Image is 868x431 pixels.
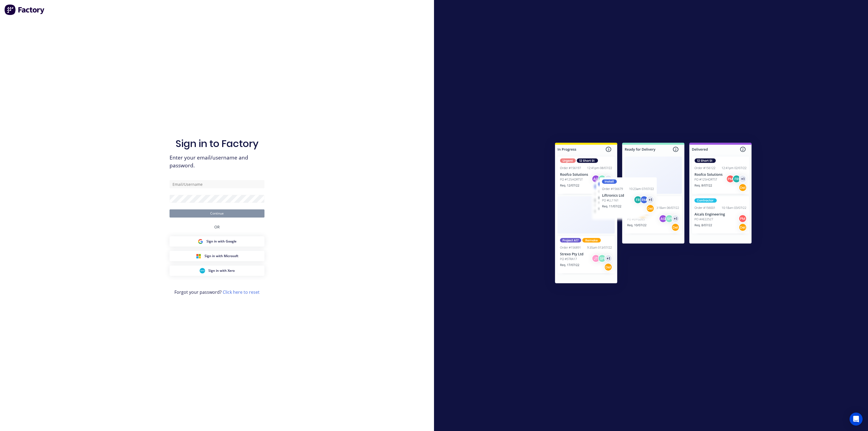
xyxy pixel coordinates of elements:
[196,253,201,259] img: Microsoft Sign in
[170,180,264,188] input: Email/Username
[170,154,264,170] span: Enter your email/username and password.
[200,268,205,273] img: Xero Sign in
[175,138,259,149] h1: Sign in to Factory
[170,266,264,276] button: Xero Sign inSign in with Xero
[214,218,220,236] div: OR
[198,239,203,244] img: Google Sign in
[206,239,237,244] span: Sign in with Google
[208,268,235,273] span: Sign in with Xero
[170,209,264,218] button: Continue
[174,289,260,295] span: Forgot your password?
[170,236,264,247] button: Google Sign inSign in with Google
[543,132,764,296] img: Sign in
[170,251,264,261] button: Microsoft Sign inSign in with Microsoft
[205,254,238,258] span: Sign in with Microsoft
[4,4,45,15] img: Factory
[223,289,260,295] a: Click here to reset
[850,413,863,426] div: Open Intercom Messenger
